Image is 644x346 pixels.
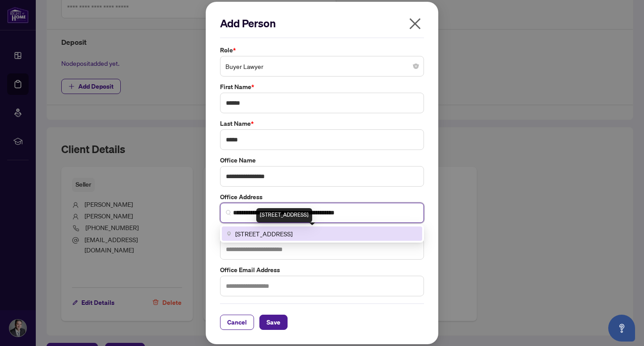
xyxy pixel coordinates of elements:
[220,315,254,330] button: Cancel
[413,64,419,69] span: close-circle
[220,155,424,165] label: Office Name
[220,228,424,238] label: Office Phone Number
[220,192,424,202] label: Office Address
[220,265,424,275] label: Office Email Address
[227,315,247,329] span: Cancel
[220,82,424,92] label: First Name
[225,58,419,75] span: Buyer Lawyer
[256,208,312,222] div: [STREET_ADDRESS]
[226,210,231,215] img: search_icon
[267,315,280,329] span: Save
[408,17,422,31] span: close
[220,119,424,128] label: Last Name
[220,45,424,55] label: Role
[220,16,424,30] h2: Add Person
[608,315,635,342] button: Open asap
[259,315,288,330] button: Save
